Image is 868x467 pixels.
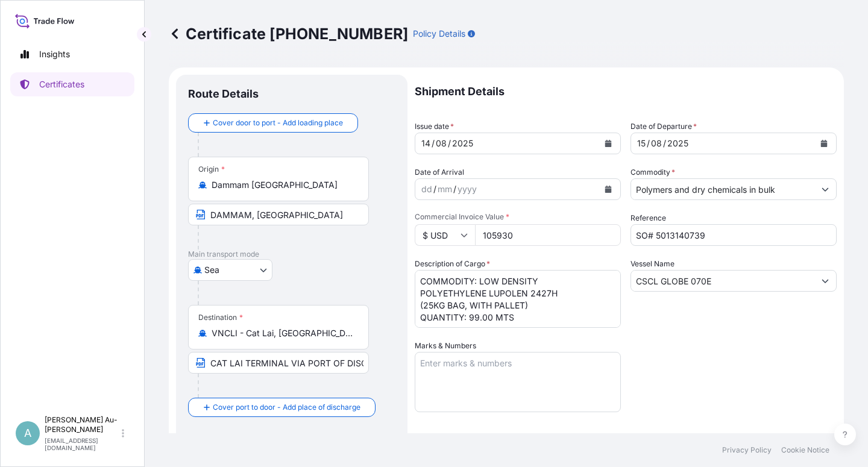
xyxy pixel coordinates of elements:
button: Cover door to port - Add loading place [188,113,358,133]
div: day, [420,182,433,196]
span: Date of Departure [631,121,697,133]
p: Certificate [PHONE_NUMBER] [169,24,408,43]
p: Shipment Details [415,75,837,108]
div: month, [436,182,453,196]
span: A [24,427,31,439]
p: Main transport mode [188,249,395,259]
p: Insights [39,48,70,60]
p: Certificates [39,78,84,90]
p: [EMAIL_ADDRESS][DOMAIN_NAME] [45,437,119,451]
div: / [432,136,435,151]
button: Show suggestions [814,270,836,292]
label: Reference [631,212,666,224]
div: / [663,136,666,151]
textarea: COMMODITY: LOW DENSITY POLYETHYLENE LUPOLEN 2427H (25KG BAG, WITH PALLET) QUANTITY: 99.00 MTS [415,270,621,328]
a: Certificates [10,72,134,96]
button: Show suggestions [814,178,836,200]
div: Destination [198,313,243,322]
div: day, [420,136,432,151]
input: Enter booking reference [631,224,837,246]
div: year, [456,182,478,196]
p: Route Details [188,87,259,101]
div: Origin [198,165,225,174]
div: / [453,182,456,196]
input: Enter amount [475,224,621,246]
button: Calendar [599,134,618,153]
input: Type to search vessel name or IMO [631,270,814,292]
p: Policy Details [413,28,465,40]
span: Issue date [415,121,454,133]
button: Cover port to door - Add place of discharge [188,398,376,417]
span: Date of Arrival [415,166,464,178]
a: Insights [10,42,134,66]
div: month, [435,136,448,151]
a: Cookie Notice [781,445,829,455]
input: Text to appear on certificate [188,204,369,225]
div: / [433,182,436,196]
div: month, [650,136,663,151]
button: Select transport [188,259,272,281]
div: year, [666,136,690,151]
label: Description of Cargo [415,258,490,270]
span: Sea [204,264,219,276]
input: Origin [212,179,354,191]
label: Commodity [631,166,675,178]
input: Type to search commodity [631,178,814,200]
label: Vessel Name [631,258,675,270]
div: / [448,136,451,151]
button: Calendar [599,180,618,199]
span: Cover door to port - Add loading place [213,117,343,129]
div: day, [636,136,647,151]
p: [PERSON_NAME] Au-[PERSON_NAME] [45,415,119,434]
span: Commercial Invoice Value [415,212,621,222]
button: Calendar [814,134,834,153]
span: Cover port to door - Add place of discharge [213,401,360,413]
a: Privacy Policy [722,445,772,455]
input: Text to appear on certificate [188,352,369,374]
div: / [647,136,650,151]
div: year, [451,136,474,151]
input: Destination [212,327,354,339]
label: Marks & Numbers [415,340,476,352]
